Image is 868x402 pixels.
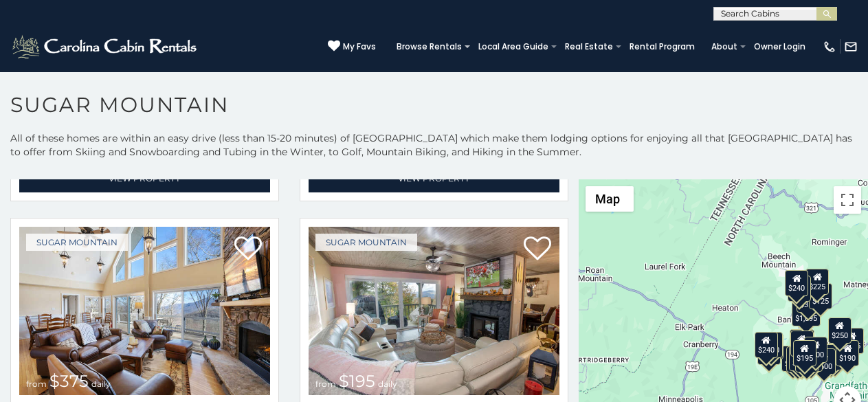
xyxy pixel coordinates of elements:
[328,40,376,54] a: My Favs
[803,337,827,363] div: $200
[796,286,819,312] div: $350
[704,37,744,56] a: About
[836,339,859,366] div: $190
[805,269,829,295] div: $225
[788,345,812,371] div: $175
[339,371,375,391] span: $195
[19,227,270,395] a: Little Sugar Haven from $375 daily
[315,379,336,389] span: from
[759,333,783,359] div: $225
[49,371,89,391] span: $375
[26,379,47,389] span: from
[823,40,836,54] img: phone-regular-white.png
[812,348,835,375] div: $500
[789,329,812,355] div: $190
[759,331,782,357] div: $210
[10,33,201,60] img: White-1-2.png
[315,234,417,251] a: Sugar Mountain
[595,192,620,206] span: Map
[792,300,821,326] div: $1,095
[757,338,781,364] div: $355
[747,37,812,56] a: Owner Login
[790,330,813,356] div: $300
[840,328,863,354] div: $155
[623,37,702,56] a: Rental Program
[524,235,551,264] a: Add to favorites
[343,41,376,53] span: My Favs
[844,40,858,54] img: mail-regular-white.png
[586,186,634,212] button: Change map style
[558,37,620,56] a: Real Estate
[309,227,559,395] img: Skyleaf on Sugar
[19,227,270,395] img: Little Sugar Haven
[234,235,262,264] a: Add to favorites
[808,283,832,309] div: $125
[471,37,555,56] a: Local Area Guide
[834,186,861,214] button: Toggle fullscreen view
[785,270,808,296] div: $240
[390,37,469,56] a: Browse Rentals
[378,379,397,389] span: daily
[26,234,128,251] a: Sugar Mountain
[91,379,111,389] span: daily
[787,275,810,301] div: $170
[309,227,559,395] a: Skyleaf on Sugar from $195 daily
[794,346,818,372] div: $350
[754,331,777,357] div: $240
[786,346,810,372] div: $155
[827,317,851,343] div: $250
[792,340,816,366] div: $195
[819,344,842,370] div: $195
